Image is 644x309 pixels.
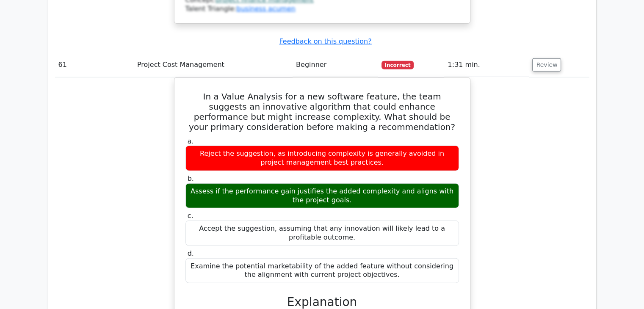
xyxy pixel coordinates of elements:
span: c. [188,212,193,220]
a: Feedback on this question? [279,37,371,45]
a: business acumen [236,5,295,13]
div: Examine the potential marketability of the added feature without considering the alignment with c... [185,258,459,284]
div: Accept the suggestion, assuming that any innovation will likely lead to a profitable outcome. [185,221,459,246]
div: Reject the suggestion, as introducing complexity is generally avoided in project management best ... [185,146,459,171]
span: Incorrect [381,61,414,69]
span: a. [188,137,194,145]
span: b. [188,174,194,182]
td: Beginner [293,53,378,77]
button: Review [532,58,561,72]
span: d. [188,249,194,257]
td: 1:31 min. [444,53,529,77]
div: Assess if the performance gain justifies the added complexity and aligns with the project goals. [185,183,459,209]
td: Project Cost Management [134,53,293,77]
td: 61 [55,53,134,77]
h5: In a Value Analysis for a new software feature, the team suggests an innovative algorithm that co... [185,91,460,132]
